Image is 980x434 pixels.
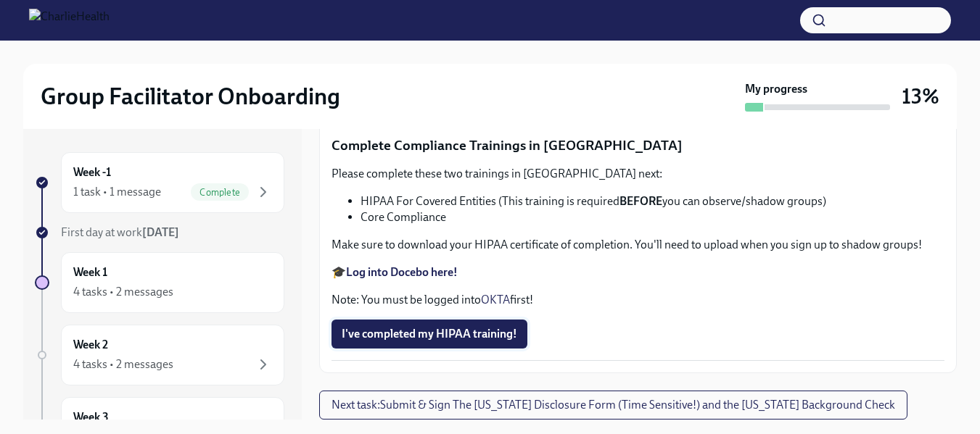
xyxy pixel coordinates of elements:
[902,83,939,109] h3: 13%
[342,327,517,341] span: I've completed my HIPAA training!
[35,225,284,241] a: First day at work[DATE]
[35,152,284,213] a: Week -11 task • 1 messageComplete
[29,9,110,32] img: CharlieHealth
[361,193,944,209] li: HIPAA For Covered Entities (This training is required you can observe/shadow groups)
[73,409,109,425] h6: Week 3
[41,82,340,111] h2: Group Facilitator Onboarding
[332,166,944,182] p: Please complete these two trainings in [GEOGRAPHIC_DATA] next:
[73,164,111,180] h6: Week -1
[332,320,527,349] button: I've completed my HIPAA training!
[73,264,107,280] h6: Week 1
[73,284,173,300] div: 4 tasks • 2 messages
[332,136,944,155] p: Complete Compliance Trainings in [GEOGRAPHIC_DATA]
[35,325,284,385] a: Week 24 tasks • 2 messages
[481,293,510,306] a: OKTA
[142,225,179,239] strong: [DATE]
[191,187,249,198] span: Complete
[35,252,284,313] a: Week 14 tasks • 2 messages
[332,237,944,253] p: Make sure to download your HIPAA certificate of completion. You'll need to upload when you sign u...
[346,265,458,279] a: Log into Docebo here!
[61,225,179,239] span: First day at work
[332,292,944,308] p: Note: You must be logged into first!
[73,356,173,372] div: 4 tasks • 2 messages
[745,81,807,97] strong: My progress
[332,264,944,280] p: 🎓
[73,337,108,353] h6: Week 2
[361,209,944,225] li: Core Compliance
[319,391,907,420] button: Next task:Submit & Sign The [US_STATE] Disclosure Form (Time Sensitive!) and the [US_STATE] Backg...
[73,184,161,200] div: 1 task • 1 message
[619,194,662,208] strong: BEFORE
[332,398,895,412] span: Next task : Submit & Sign The [US_STATE] Disclosure Form (Time Sensitive!) and the [US_STATE] Bac...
